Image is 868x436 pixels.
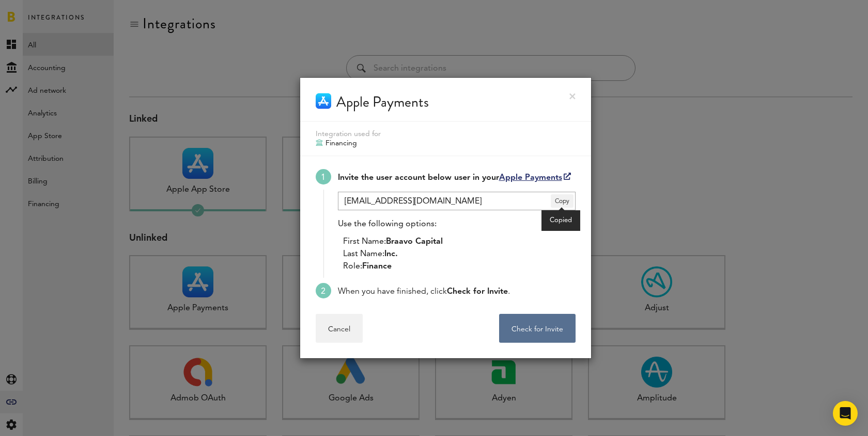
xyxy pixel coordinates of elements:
[343,236,576,248] li: First Name:
[316,93,331,109] img: Apple Payments
[551,194,574,208] span: Copy
[343,248,576,260] li: Last Name:
[447,288,508,296] span: Check for Invite
[384,250,398,258] span: Inc.
[316,314,363,343] button: Cancel
[338,218,576,273] div: Use the following options:
[833,401,858,426] div: Open Intercom Messenger
[499,314,576,343] button: Check for Invite
[316,129,576,139] div: Integration used for
[343,260,576,273] li: Role:
[541,210,580,231] span: Copied
[362,262,392,271] span: Finance
[336,93,429,111] div: Apple Payments
[75,7,113,16] span: Support
[386,238,443,246] span: Braavo Capital
[499,174,571,182] a: Apple Payments
[326,139,357,148] span: Financing
[338,286,576,298] div: When you have finished, click .
[338,172,576,184] div: Invite the user account below user in your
